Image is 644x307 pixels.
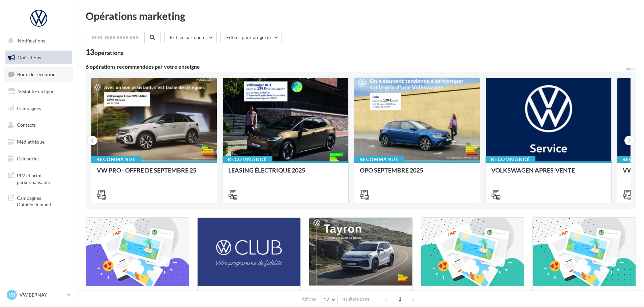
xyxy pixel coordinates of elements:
p: VW BERNAY [20,291,64,298]
span: Boîte de réception [17,71,56,77]
button: Notifications [4,34,71,48]
span: Visibilité en ligne [18,89,54,94]
span: Campagnes [17,105,41,111]
div: Recommandé [486,156,535,163]
span: 12 [324,297,329,302]
div: VOLKSWAGEN APRES-VENTE [491,167,606,180]
a: Médiathèque [4,135,74,149]
span: Afficher [302,296,317,302]
span: Contacts [17,122,36,128]
span: résultats/page [342,296,370,302]
div: opérations [94,50,123,56]
span: Notifications [18,38,45,43]
button: Filtrer par catégorie [221,32,282,43]
a: Calendrier [4,152,74,166]
button: Filtrer par canal [164,32,217,43]
a: Contacts [4,118,74,132]
a: Boîte de réception [4,67,74,82]
a: Campagnes DataOnDemand [4,191,74,211]
div: 6 opérations recommandées par votre enseigne [86,64,625,69]
span: Médiathèque [17,139,45,145]
div: OPO SEPTEMBRE 2025 [360,167,474,180]
a: VB VW BERNAY [5,288,72,301]
div: LEASING ÉLECTRIQUE 2025 [228,167,343,180]
span: Campagnes DataOnDemand [17,193,69,208]
div: Recommandé [91,156,141,163]
span: Calendrier [17,156,39,161]
span: 1 [394,294,405,304]
span: VB [9,291,15,298]
div: Recommandé [223,156,272,163]
span: Opérations [18,55,41,60]
button: 12 [321,295,338,304]
div: Opérations marketing [86,11,636,21]
a: PLV et print personnalisable [4,168,74,188]
a: Opérations [4,51,74,65]
a: Visibilité en ligne [4,85,74,99]
span: PLV et print personnalisable [17,171,69,185]
div: Recommandé [354,156,404,163]
a: Campagnes [4,101,74,116]
div: VW PRO - OFFRE DE SEPTEMBRE 25 [97,167,211,180]
div: 13 [86,49,123,56]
